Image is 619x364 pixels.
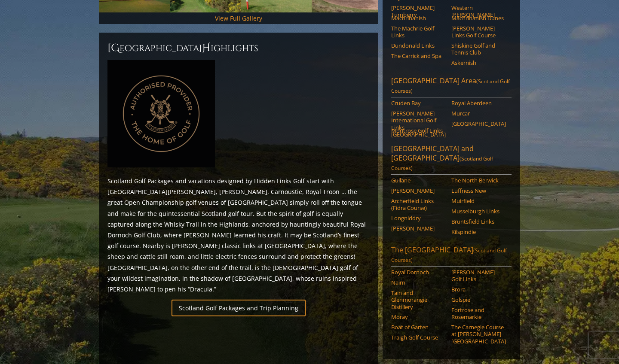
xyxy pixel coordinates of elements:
a: Brora [451,286,506,293]
a: Tain and Glenmorangie Distillery [391,289,446,310]
a: [PERSON_NAME] [391,187,446,194]
a: Moray [391,313,446,320]
a: Royal Dornoch [391,269,446,276]
a: Traigh Golf Course [391,334,446,341]
a: Dundonald Links [391,42,446,49]
a: [GEOGRAPHIC_DATA] Area(Scotland Golf Courses) [391,76,512,97]
a: Royal Aberdeen [451,100,506,106]
a: [PERSON_NAME] International Golf Links [GEOGRAPHIC_DATA] [391,110,446,138]
a: Kilspindie [451,228,506,235]
a: The Carrick and Spa [391,52,446,59]
a: Longniddry [391,215,446,221]
p: Scotland Golf Packages and vacations designed by Hidden Links Golf start with [GEOGRAPHIC_DATA][P... [107,176,370,294]
a: [PERSON_NAME] Golf Links [451,269,506,283]
a: Askernish [451,59,506,66]
a: [PERSON_NAME] [391,225,446,232]
a: Archerfield Links (Fidra Course) [391,197,446,212]
a: Machrihanish [391,15,446,21]
a: View Full Gallery [215,14,262,22]
a: Western [PERSON_NAME] [451,4,506,18]
a: The [GEOGRAPHIC_DATA](Scotland Golf Courses) [391,245,512,267]
a: Cruden Bay [391,100,446,106]
a: Bruntsfield Links [451,218,506,225]
a: Musselburgh Links [451,208,506,215]
a: Luffness New [451,187,506,194]
a: Shiskine Golf and Tennis Club [451,42,506,56]
a: [GEOGRAPHIC_DATA] [451,120,506,127]
a: The Carnegie Course at [PERSON_NAME][GEOGRAPHIC_DATA] [451,324,506,345]
a: Machrihanish Dunes [451,15,506,21]
span: H [202,41,211,55]
a: The North Berwick [451,177,506,184]
a: Muirfield [451,197,506,204]
a: The Machrie Golf Links [391,25,446,39]
a: Boat of Garten [391,324,446,331]
a: [PERSON_NAME] Turnberry [391,4,446,18]
a: Montrose Golf Links [391,127,446,134]
a: Nairn [391,279,446,286]
a: [PERSON_NAME] Links Golf Course [451,25,506,39]
a: Scotland Golf Packages and Trip Planning [172,300,306,316]
a: Golspie [451,296,506,303]
a: Fortrose and Rosemarkie [451,306,506,321]
a: Murcar [451,110,506,117]
h2: [GEOGRAPHIC_DATA] ighlights [107,41,370,55]
a: [GEOGRAPHIC_DATA] and [GEOGRAPHIC_DATA](Scotland Golf Courses) [391,144,512,175]
a: Gullane [391,177,446,184]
